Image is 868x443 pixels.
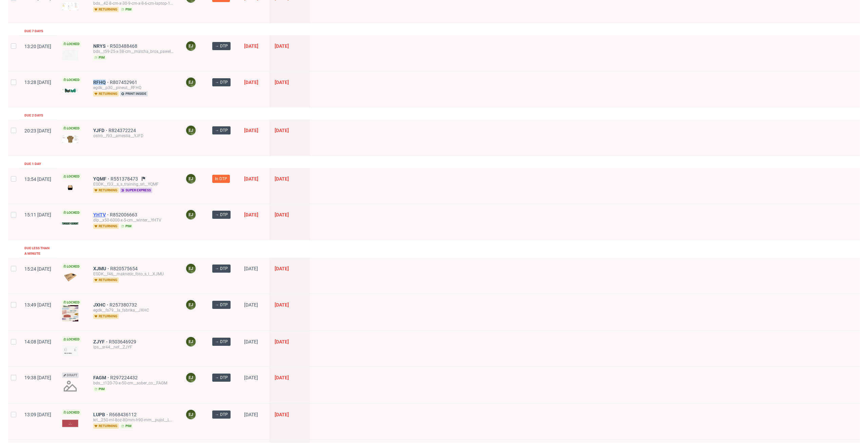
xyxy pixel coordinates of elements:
span: pim [120,423,133,429]
a: NRYS [93,43,110,49]
img: version_two_editor_design [62,345,78,356]
img: version_two_editor_design.png [62,135,78,143]
span: [DATE] [275,375,289,380]
span: [DATE] [244,43,258,49]
div: Due 1 day [24,161,41,167]
span: [DATE] [275,412,289,417]
span: returning [93,91,119,97]
span: [DATE] [275,176,289,182]
span: Locked [62,41,81,47]
span: Locked [62,337,81,342]
span: 13:20 [DATE] [24,44,51,49]
a: R257380732 [110,302,138,308]
img: version_two_editor_design.png [62,49,78,60]
img: version_two_editor_design.png [62,2,78,10]
div: Due 7 days [24,28,43,34]
a: YJFD [93,128,108,133]
span: → DTP [215,302,228,308]
span: Locked [62,77,81,83]
div: bds__t120-70-x-50-cm__sober_co__FAGM [93,380,175,386]
div: Due 2 days [24,113,43,118]
figcaption: EJ [186,373,196,382]
a: R668436112 [109,412,138,417]
span: R824372224 [108,128,137,133]
span: 20:23 [DATE] [24,128,51,133]
span: pim [93,386,106,392]
span: 15:24 [DATE] [24,266,51,272]
span: [DATE] [244,412,258,417]
div: Due less than a minute [24,246,51,256]
figcaption: EJ [186,264,196,273]
span: 19:38 [DATE] [24,375,51,380]
figcaption: EJ [186,41,196,51]
img: version_two_editor_design.png [62,305,78,321]
figcaption: EJ [186,300,196,310]
div: lps__sr44__nef__ZJYF [93,344,175,350]
span: super express [120,188,152,193]
a: R503646929 [109,339,138,344]
span: → DTP [215,375,228,381]
span: [DATE] [275,212,289,217]
span: [DATE] [244,128,258,133]
figcaption: EJ [186,126,196,135]
span: [DATE] [275,302,289,308]
span: [DATE] [244,339,258,344]
a: YHTV [93,212,110,217]
span: returning [93,277,119,283]
span: Locked [62,126,81,131]
span: Locked [62,300,81,305]
span: → DTP [215,79,228,85]
span: returning [93,224,119,229]
a: ZJYF [93,339,109,344]
span: → DTP [215,266,228,272]
div: egdk__fs79__la_fabrika__JXHC [93,308,175,313]
span: RFHQ [93,80,110,85]
span: [DATE] [244,80,258,85]
img: version_two_editor_design.png [62,420,78,427]
a: JXHC [93,302,110,308]
span: Locked [62,210,81,215]
span: [DATE] [275,80,289,85]
a: XJMU [93,266,110,271]
img: version_two_editor_design.png [62,223,78,225]
span: 13:28 [DATE] [24,80,51,85]
span: returning [93,423,119,429]
span: returning [93,314,119,319]
figcaption: EJ [186,337,196,346]
span: Locked [62,174,81,179]
span: R297224432 [110,375,139,380]
span: → DTP [215,43,228,49]
div: dlp__x50-6000-x-5-cm__winter__YHTV [93,217,175,223]
img: version_two_editor_design.png [62,88,78,93]
div: bds__42-8-cm-x-30-9-cm-x-8-6-cm-laptop-13-16__green_heroes__RFNX [93,1,175,6]
span: print inside [120,91,148,97]
div: bds__t59-25-x-38-cm__matcha_bros_pawel_lakomski__NRYS [93,49,175,54]
a: R551378473 [111,176,139,182]
span: [DATE] [244,212,258,217]
a: R820575654 [110,266,139,271]
span: [DATE] [244,266,258,271]
span: [DATE] [275,266,289,271]
figcaption: EJ [186,78,196,87]
span: pim [120,224,133,229]
span: 13:09 [DATE] [24,412,51,417]
span: → DTP [215,127,228,133]
span: 15:11 [DATE] [24,212,51,217]
a: R807452961 [110,80,139,85]
span: [DATE] [244,302,258,308]
div: egdk__p30__pineut__RFHQ [93,85,175,90]
span: FAGM [93,375,110,380]
span: [DATE] [275,43,289,49]
a: YQMF [93,176,111,182]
